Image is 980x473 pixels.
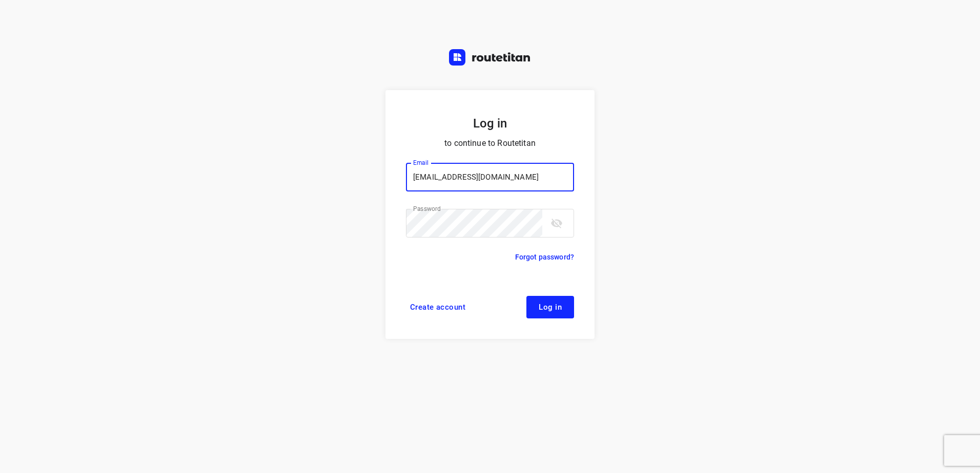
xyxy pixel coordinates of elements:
[406,296,469,318] a: Create account
[526,296,574,318] button: Log in
[449,49,531,66] img: Routetitan
[406,115,574,132] h5: Log in
[546,213,567,233] button: toggle password visibility
[410,303,465,311] span: Create account
[449,49,531,68] a: Routetitan
[515,251,574,263] a: Forgot password?
[406,136,574,150] p: to continue to Routetitan
[539,303,562,311] span: Log in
